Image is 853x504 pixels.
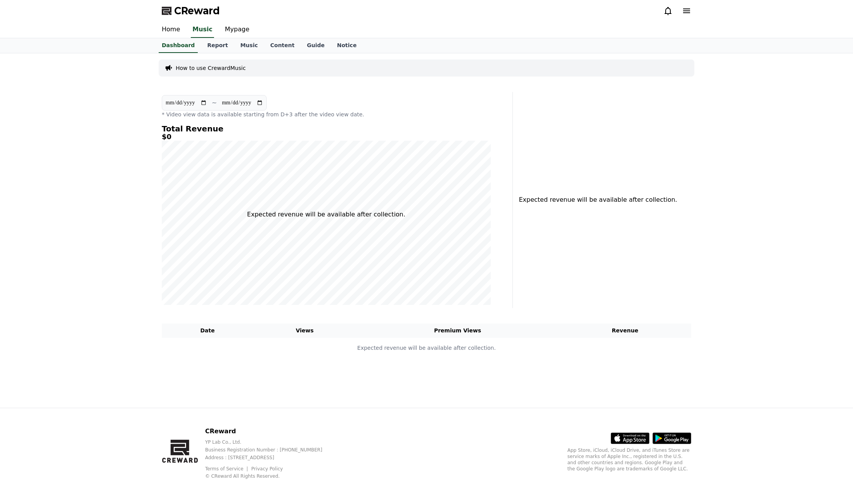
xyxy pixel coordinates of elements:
p: Expected revenue will be available after collection. [162,344,691,352]
p: Expected revenue will be available after collection. [519,195,673,204]
p: Expected revenue will be available after collection. [247,210,405,219]
a: How to use CrewardMusic [176,64,246,72]
p: YP Lab Co., Ltd. [205,439,335,445]
th: Date [162,324,253,338]
p: Address : [STREET_ADDRESS] [205,455,335,461]
a: Guide [301,38,331,53]
p: * Video view data is available starting from D+3 after the video view date. [162,111,491,118]
p: © CReward All Rights Reserved. [205,473,335,479]
p: App Store, iCloud, iCloud Drive, and iTunes Store are service marks of Apple Inc., registered in ... [567,447,691,472]
a: Privacy Policy [251,466,283,472]
a: Music [191,22,214,38]
a: Home [156,22,186,38]
th: Revenue [559,324,691,338]
a: Content [264,38,301,53]
p: CReward [205,427,335,436]
p: Business Registration Number : [PHONE_NUMBER] [205,447,335,453]
h4: Total Revenue [162,124,491,133]
h5: $0 [162,133,491,141]
a: Report [201,38,234,53]
span: CReward [174,5,220,17]
a: Music [234,38,264,53]
th: Views [253,324,356,338]
a: Notice [331,38,363,53]
th: Premium Views [356,324,559,338]
a: Dashboard [159,38,198,53]
a: Terms of Service [205,466,249,472]
p: ~ [212,98,217,107]
a: CReward [162,5,220,17]
a: Mypage [219,22,255,38]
